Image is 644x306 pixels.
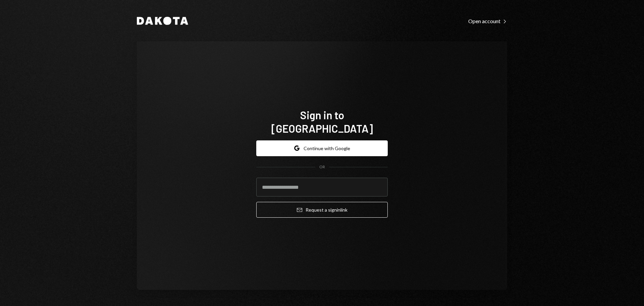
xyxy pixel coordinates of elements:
h1: Sign in to [GEOGRAPHIC_DATA] [256,108,388,135]
a: Open account [468,17,507,25]
div: OR [319,164,325,170]
button: Request a signinlink [256,202,388,218]
button: Continue with Google [256,140,388,156]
